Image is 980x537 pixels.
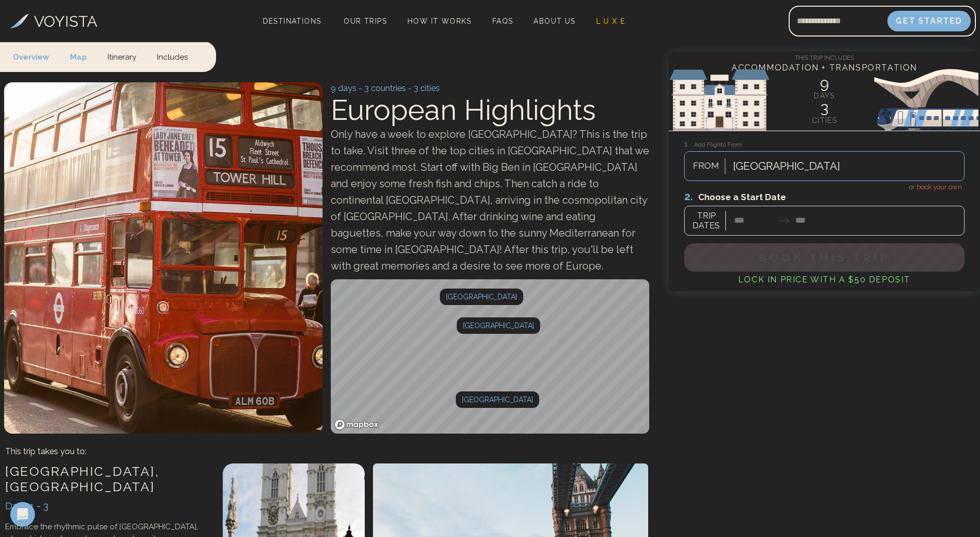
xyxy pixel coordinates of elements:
span: FAQs [492,17,513,25]
span: L U X E [596,17,626,25]
span: About Us [533,17,575,25]
a: Overview [13,41,60,71]
img: European Sights [669,69,980,131]
span: Destinations [259,13,326,43]
div: [GEOGRAPHIC_DATA] [457,317,540,334]
h3: [GEOGRAPHIC_DATA] , [GEOGRAPHIC_DATA] [5,463,212,494]
a: Mapbox homepage [334,419,379,431]
p: 9 days - 3 countries - 3 cities [331,82,649,95]
span: book your own [917,183,962,191]
a: Map [60,41,97,71]
h4: Lock in Price with a $50 deposit [684,274,965,286]
div: Days 1 - 3 [5,498,212,513]
canvas: Map [331,279,649,434]
h3: Add Flights From: [684,138,965,150]
input: Email address [789,9,887,33]
span: Only have a week to explore [GEOGRAPHIC_DATA]? This is the trip to take. Visit three of the top c... [331,128,649,272]
a: FAQs [488,14,518,28]
a: VOYISTA [10,10,97,33]
div: Map marker [456,391,539,408]
div: [GEOGRAPHIC_DATA] [440,289,523,305]
a: Our Trips [340,14,391,28]
h4: or [684,181,965,192]
p: This trip takes you to: [5,445,86,458]
div: Map marker [457,317,540,334]
div: Map marker [440,289,523,305]
span: FROM [687,159,725,173]
img: Voyista Logo [10,14,29,28]
button: Book This Trip [684,243,965,272]
div: Open Intercom Messenger [10,502,35,527]
a: Includes [147,41,198,71]
a: Itinerary [97,41,147,71]
span: Book This Trip [758,251,890,264]
h4: Accommodation + Transportation [669,62,980,74]
span: Our Trips [344,17,387,25]
a: L U X E [592,14,630,28]
span: 1. [684,139,694,149]
span: European Highlights [331,93,596,127]
a: How It Works [403,14,476,28]
span: How It Works [407,17,472,25]
div: [GEOGRAPHIC_DATA] [456,391,539,408]
a: About Us [529,14,579,28]
button: Get Started [887,11,971,31]
h4: This Trip Includes [669,51,980,62]
h3: VOYISTA [34,10,97,33]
